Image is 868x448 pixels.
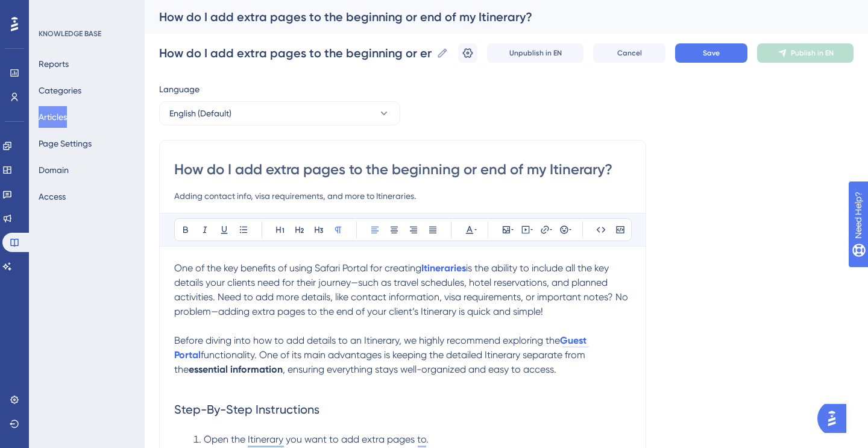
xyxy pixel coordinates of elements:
[593,43,665,63] button: Cancel
[421,262,466,274] a: Itineraries
[39,133,92,154] button: Page Settings
[174,335,560,346] span: Before diving into how to add details to an Itinerary, we highly recommend exploring the
[159,101,400,125] button: English (Default)
[39,106,67,128] button: Articles
[174,160,631,179] input: Article Title
[509,48,562,58] span: Unpublish in EN
[39,159,69,181] button: Domain
[703,48,720,58] span: Save
[189,364,283,375] strong: essential information
[174,349,588,375] span: functionality. One of its main advantages is keeping the detailed Itinerary separate from the
[169,106,231,121] span: English (Default)
[283,364,556,375] span: , ensuring everything stays well-organized and easy to access.
[791,48,834,58] span: Publish in EN
[28,3,75,17] span: Need Help?
[204,434,429,445] span: Open the Itinerary you want to add extra pages to.
[675,43,747,63] button: Save
[159,8,823,25] div: How do I add extra pages to the beginning or end of my Itinerary?
[174,189,631,203] input: Article Description
[39,29,101,39] div: KNOWLEDGE BASE
[757,43,854,63] button: Publish in EN
[617,48,642,58] span: Cancel
[159,45,432,62] input: Article Name
[817,400,854,437] iframe: UserGuiding AI Assistant Launcher
[159,82,200,96] span: Language
[39,80,81,101] button: Categories
[39,186,66,207] button: Access
[174,402,319,417] span: Step-By-Step Instructions
[174,262,421,274] span: One of the key benefits of using Safari Portal for creating
[487,43,583,63] button: Unpublish in EN
[39,53,69,75] button: Reports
